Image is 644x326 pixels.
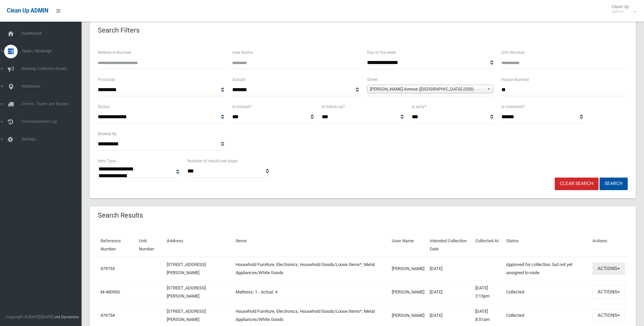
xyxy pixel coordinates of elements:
td: [DATE] 2:15pm [473,280,503,304]
label: Reference Number [98,49,131,56]
button: Actions [592,309,625,322]
td: [PERSON_NAME] [389,280,427,304]
span: Booking Collection Issues [19,66,87,71]
button: Search [600,178,628,190]
span: Tasks / Bookings [19,49,87,54]
span: Communication Log [19,119,87,124]
th: Items [233,233,389,257]
th: Reference Number [98,233,136,257]
td: Mattress: 1 - Actual: 4 [233,280,389,304]
label: Suburb [232,76,245,83]
span: Drivers, Trucks and Routes [19,102,87,106]
label: Number of results per page [187,157,237,165]
label: Is follow up? [322,103,345,110]
label: Is early? [412,103,427,110]
span: [PERSON_NAME] Avenue ([GEOGRAPHIC_DATA] 2200) [370,85,484,93]
th: Collected At [473,233,503,257]
th: Status [503,233,590,257]
a: [STREET_ADDRESS][PERSON_NAME] [167,285,206,299]
a: [STREET_ADDRESS][PERSON_NAME] [167,309,206,322]
td: Household Furniture, Electronics, Household Goods/Loose Items*, Metal Appliances/White Goods [233,257,389,281]
header: Search Results [90,209,151,222]
header: Search Filters [90,24,148,37]
span: Copyright © [DATE]-[DATE] [5,314,53,319]
th: Address [164,233,233,257]
label: Street [367,76,378,83]
span: Addresses [19,84,87,89]
label: Booked By [98,130,117,138]
td: [PERSON_NAME] [389,257,427,281]
label: Day of the week [367,49,396,56]
label: Unit Number [501,49,525,56]
button: Actions [592,286,625,298]
th: Actions [590,233,628,257]
label: Postcode [98,76,115,83]
th: Intended Collection Date [427,233,473,257]
span: Clean Up [608,4,636,14]
span: Dashboard [19,31,87,36]
a: Clear Search [555,178,599,190]
a: [STREET_ADDRESS][PERSON_NAME] [167,262,206,275]
label: Is oversized? [501,103,525,110]
th: User Name [389,233,427,257]
span: Settings [19,137,87,142]
a: 479755 [100,266,115,271]
button: Actions [592,262,625,275]
label: House Number [501,76,529,83]
label: Is missed? [232,103,252,110]
span: Clean Up ADMIN [7,7,48,14]
td: Approved for collection, but not yet assigned to route [503,257,590,281]
label: User Name [232,49,253,56]
th: Unit Number [136,233,164,257]
strong: Jet Dynamics [54,314,79,319]
small: Admin [612,9,629,14]
td: [DATE] [427,280,473,304]
label: Item Type [98,157,116,165]
a: 479754 [100,313,115,318]
label: Status [98,103,110,110]
td: [DATE] [427,257,473,281]
a: M-480950 [100,289,120,294]
td: Collected [503,280,590,304]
